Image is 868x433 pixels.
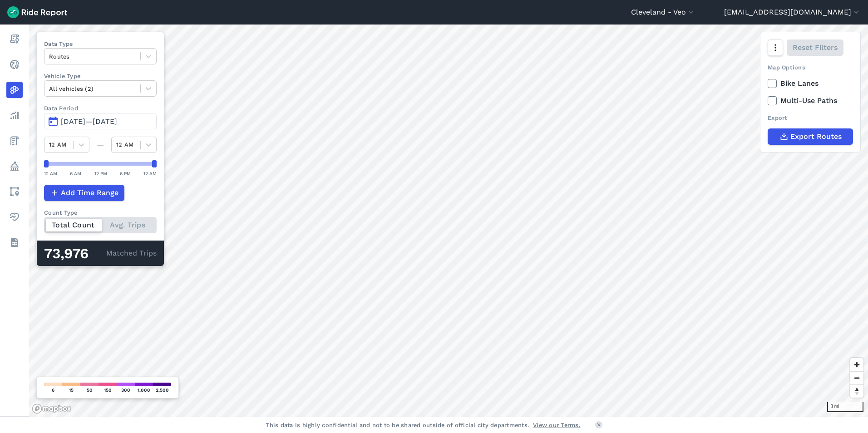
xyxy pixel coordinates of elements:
span: [DATE]—[DATE] [61,117,117,126]
div: Count Type [44,208,157,217]
a: Heatmaps [6,82,23,98]
button: Reset Filters [787,39,843,56]
button: [DATE]—[DATE] [44,113,157,129]
label: Data Period [44,104,157,113]
span: Export Routes [790,131,842,142]
div: — [89,139,111,150]
div: Matched Trips [37,241,164,266]
a: View our Terms. [533,421,581,429]
a: Report [6,31,23,47]
div: 12 AM [44,169,57,177]
a: Health [6,209,23,225]
button: [EMAIL_ADDRESS][DOMAIN_NAME] [724,7,861,18]
label: Vehicle Type [44,72,157,80]
div: 3 mi [827,402,863,412]
img: Ride Report [7,6,67,18]
span: Reset Filters [793,42,838,53]
div: 73,976 [44,248,106,260]
label: Multi-Use Paths [768,95,853,106]
button: Add Time Range [44,185,124,201]
div: 6 PM [120,169,131,177]
button: Reset bearing to north [850,384,863,398]
a: Analyze [6,107,23,123]
canvas: Map [29,25,868,417]
a: Datasets [6,234,23,251]
button: Cleveland - Veo [631,7,695,18]
a: Areas [6,183,23,200]
label: Bike Lanes [768,78,853,89]
label: Data Type [44,39,157,48]
div: Map Options [768,63,853,72]
span: Add Time Range [61,187,118,198]
a: Fees [6,133,23,149]
a: Policy [6,158,23,174]
button: Zoom in [850,358,863,371]
a: Realtime [6,56,23,73]
div: 12 PM [94,169,107,177]
div: 12 AM [143,169,157,177]
button: Export Routes [768,128,853,145]
button: Zoom out [850,371,863,384]
a: Mapbox logo [32,403,72,414]
div: 6 AM [70,169,81,177]
div: Export [768,113,853,122]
